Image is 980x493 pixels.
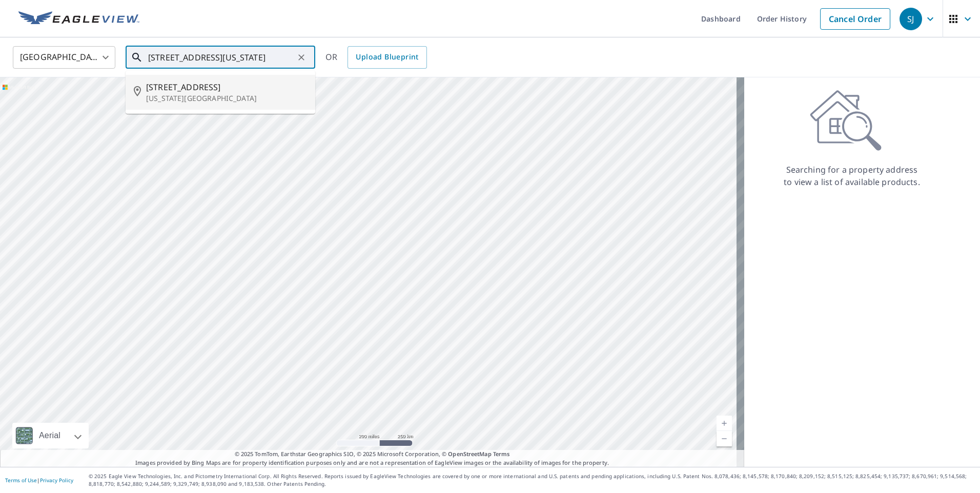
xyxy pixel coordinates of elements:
span: © 2025 TomTom, Earthstar Geographics SIO, © 2025 Microsoft Corporation, © [235,450,510,459]
p: | [5,477,73,483]
div: Aerial [12,423,89,448]
p: [US_STATE][GEOGRAPHIC_DATA] [146,93,307,104]
img: EV Logo [18,11,139,27]
a: OpenStreetMap [448,450,491,458]
div: SJ [900,8,922,30]
a: Current Level 5, Zoom Out [717,431,732,446]
p: Searching for a property address to view a list of available products. [783,163,921,188]
a: Cancel Order [820,8,890,30]
div: [GEOGRAPHIC_DATA] [13,43,115,72]
span: Upload Blueprint [356,51,418,64]
a: Current Level 5, Zoom In [717,416,732,431]
a: Terms of Use [5,477,37,484]
p: © 2025 Eagle View Technologies, Inc. and Pictometry International Corp. All Rights Reserved. Repo... [89,473,975,488]
div: OR [325,46,427,69]
a: Privacy Policy [40,477,73,484]
a: Terms [493,450,510,458]
input: Search by address or latitude-longitude [148,43,294,72]
div: Aerial [36,423,64,448]
span: [STREET_ADDRESS] [146,81,307,93]
a: Upload Blueprint [348,46,426,69]
button: Clear [294,50,309,65]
